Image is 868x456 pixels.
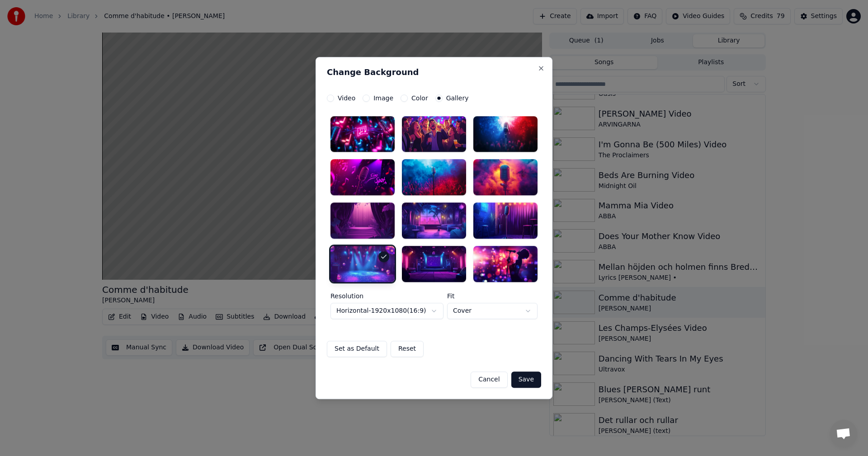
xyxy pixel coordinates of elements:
[446,95,469,101] label: Gallery
[471,371,507,388] button: Cancel
[327,68,541,76] h2: Change Background
[391,341,424,357] button: Reset
[373,95,393,101] label: Image
[411,95,428,101] label: Color
[330,293,443,299] label: Resolution
[338,95,355,101] label: Video
[511,371,541,388] button: Save
[327,341,387,357] button: Set as Default
[447,293,538,299] label: Fit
